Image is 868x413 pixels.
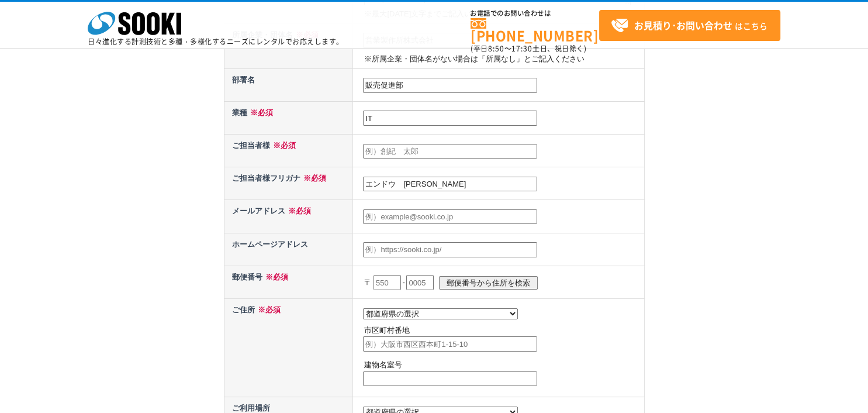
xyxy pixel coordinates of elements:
input: 例）大阪市西区西本町1-15-10 [363,336,537,352]
span: 17:30 [511,43,532,54]
strong: お見積り･お問い合わせ [634,18,732,32]
span: はこちら [611,17,767,35]
span: (平日 ～ 土日、祝日除く) [471,43,586,54]
p: 日々進化する計測技術と多種・多様化するニーズにレンタルでお応えします。 [88,38,344,45]
input: 例）example@sooki.co.jp [363,209,537,225]
input: 例）https://sooki.co.jp/ [363,242,537,257]
span: ※必須 [270,141,296,150]
input: 例）カスタマーサポート部 [363,78,537,93]
span: ※必須 [262,273,288,281]
input: 業種不明の場合、事業内容を記載ください [363,111,537,126]
span: お電話でのお問い合わせは [471,10,599,17]
p: 市区町村番地 [364,325,641,337]
th: 郵便番号 [224,266,353,298]
span: 8:50 [488,43,504,54]
a: お見積り･お問い合わせはこちら [599,10,780,41]
p: 〒 - [364,270,641,295]
th: ご担当者様 [224,135,353,167]
input: 郵便番号から住所を検索 [439,276,538,290]
p: 建物名室号 [364,359,641,371]
p: ※所属企業・団体名がない場合は「所属なし」とご記入ください [364,53,641,66]
th: ご担当者様フリガナ [224,167,353,200]
input: 0005 [406,275,434,290]
th: メールアドレス [224,200,353,233]
input: 例）創紀 太郎 [363,144,537,159]
span: ※必須 [300,174,326,183]
th: ご住所 [224,298,353,397]
th: 部署名 [224,68,353,101]
span: ※必須 [255,305,281,314]
span: ※必須 [285,206,311,215]
th: 業種 [224,101,353,134]
a: [PHONE_NUMBER] [471,18,599,42]
span: ※必須 [247,108,273,117]
th: ホームページアドレス [224,233,353,266]
input: 例）ソーキ タロウ [363,177,537,192]
input: 550 [374,275,401,290]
